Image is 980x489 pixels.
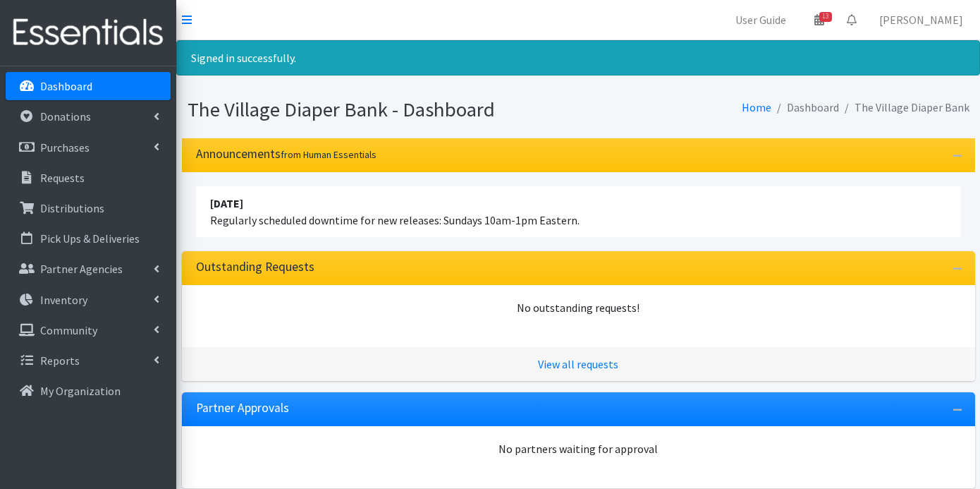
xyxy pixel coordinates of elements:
span: 13 [819,12,832,22]
h1: The Village Diaper Bank - Dashboard [188,97,573,122]
p: Requests [40,171,85,185]
h3: Announcements [196,147,376,162]
strong: [DATE] [210,196,243,210]
a: 13 [803,6,835,34]
a: User Guide [724,6,797,34]
a: Donations [6,102,171,131]
a: Partner Agencies [6,255,171,283]
img: HumanEssentials [6,9,171,56]
a: Dashboard [6,72,171,100]
a: Purchases [6,133,171,162]
div: No outstanding requests! [196,299,961,316]
h3: Partner Approvals [196,401,289,416]
p: Partner Agencies [40,262,123,276]
a: View all requests [538,357,618,371]
li: The Village Diaper Bank [839,97,969,118]
a: Inventory [6,286,171,314]
div: Signed in successfully. [176,40,980,76]
a: [PERSON_NAME] [868,6,974,34]
p: Donations [40,109,91,123]
p: Distributions [40,201,104,215]
p: Dashboard [40,79,92,93]
li: Regularly scheduled downtime for new releases: Sundays 10am-1pm Eastern. [196,186,961,237]
p: Inventory [40,293,87,307]
p: Pick Ups & Deliveries [40,231,140,246]
div: No partners waiting for approval [196,440,961,457]
p: Reports [40,354,80,368]
a: Requests [6,164,171,192]
a: Home [742,100,771,114]
a: Pick Ups & Deliveries [6,224,171,253]
a: My Organization [6,377,171,405]
h3: Outstanding Requests [196,260,314,274]
a: Distributions [6,194,171,222]
li: Dashboard [771,97,839,118]
a: Reports [6,346,171,375]
p: Community [40,323,97,337]
small: from Human Essentials [281,148,376,161]
p: My Organization [40,384,121,398]
a: Community [6,316,171,344]
p: Purchases [40,140,90,155]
